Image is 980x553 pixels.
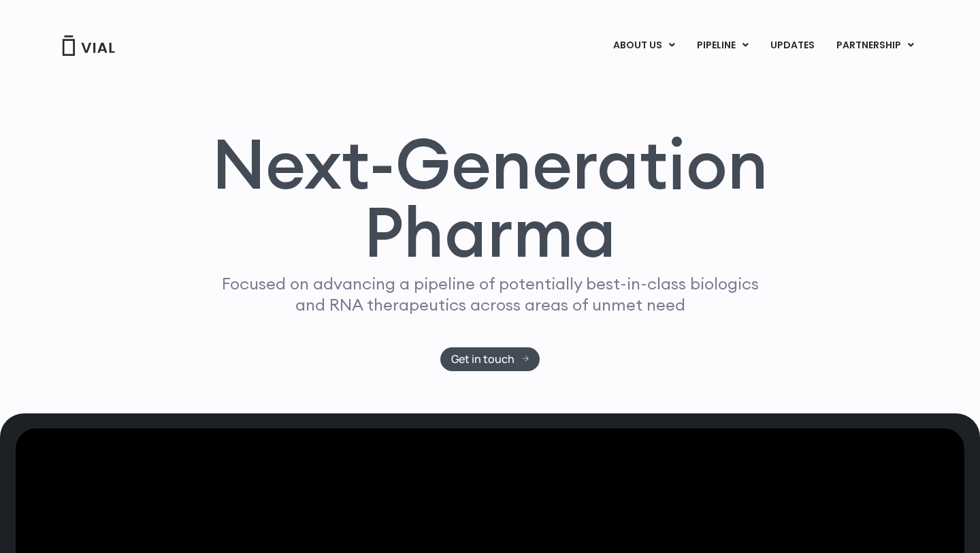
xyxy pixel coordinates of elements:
a: PARTNERSHIPMenu Toggle [826,34,925,57]
p: Focused on advancing a pipeline of potentially best-in-class biologics and RNA therapeutics acros... [216,273,764,315]
a: UPDATES [759,34,825,57]
img: Vial Logo [61,35,116,56]
span: Get in touch [451,354,514,364]
h1: Next-Generation Pharma [195,129,785,267]
a: PIPELINEMenu Toggle [686,34,759,57]
a: Get in touch [440,347,540,371]
a: ABOUT USMenu Toggle [602,34,685,57]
